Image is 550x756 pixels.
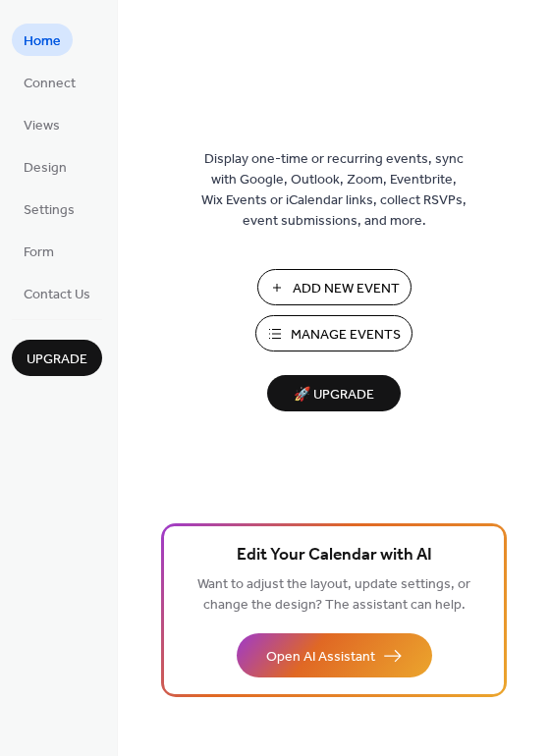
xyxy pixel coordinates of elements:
[24,31,61,52] span: Home
[24,74,76,94] span: Connect
[291,325,401,346] span: Manage Events
[267,375,401,411] button: 🚀 Upgrade
[12,150,79,183] a: Design
[279,382,389,408] span: 🚀 Upgrade
[12,235,66,267] a: Form
[12,277,102,309] a: Contact Us
[293,279,400,299] span: Add New Event
[201,149,467,232] span: Display one-time or recurring events, sync with Google, Outlook, Zoom, Eventbrite, Wix Events or ...
[24,285,90,305] span: Contact Us
[257,269,412,305] button: Add New Event
[12,108,72,140] a: Views
[237,542,432,569] span: Edit Your Calendar with AI
[12,340,102,376] button: Upgrade
[12,192,86,225] a: Settings
[24,116,60,136] span: Views
[12,24,73,56] a: Home
[12,66,87,98] a: Connect
[27,350,87,370] span: Upgrade
[266,647,375,668] span: Open AI Assistant
[237,633,432,677] button: Open AI Assistant
[197,571,470,619] span: Want to adjust the layout, update settings, or change the design? The assistant can help.
[24,200,75,221] span: Settings
[24,158,67,179] span: Design
[255,315,412,351] button: Manage Events
[24,243,54,263] span: Form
